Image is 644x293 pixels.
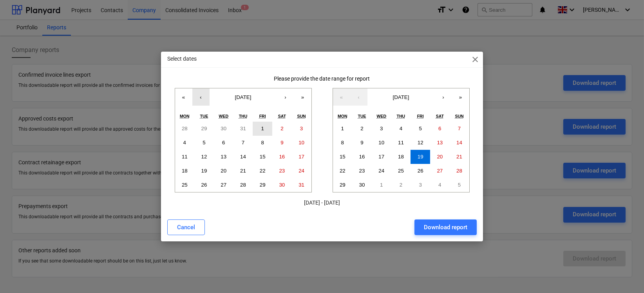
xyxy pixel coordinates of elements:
abbr: 14 September 2025 [456,140,462,146]
iframe: Chat Widget [605,255,644,293]
button: 14 August 2025 [233,150,253,164]
button: 31 July 2025 [233,122,253,136]
abbr: Saturday [436,114,444,119]
abbr: 2 September 2025 [360,126,363,131]
button: 25 August 2025 [175,178,195,192]
abbr: 18 September 2025 [398,154,404,160]
button: 28 July 2025 [175,122,195,136]
abbr: 24 September 2025 [378,168,384,174]
button: 13 August 2025 [214,150,233,164]
abbr: 2 October 2025 [400,182,402,188]
abbr: Tuesday [358,114,366,119]
button: 20 August 2025 [214,164,233,178]
abbr: 25 September 2025 [398,168,404,174]
abbr: 8 August 2025 [261,140,264,146]
button: 29 July 2025 [194,122,214,136]
button: ‹ [192,88,210,106]
button: 7 September 2025 [450,122,469,136]
abbr: Tuesday [200,114,208,119]
button: [DATE] [367,88,435,106]
abbr: 12 September 2025 [418,140,423,146]
abbr: 30 September 2025 [359,182,365,188]
abbr: 28 September 2025 [456,168,462,174]
abbr: 23 August 2025 [279,168,285,174]
button: 2 September 2025 [352,122,372,136]
button: 21 August 2025 [233,164,253,178]
button: 9 September 2025 [352,136,372,150]
button: 3 October 2025 [411,178,430,192]
abbr: 20 August 2025 [221,168,226,174]
abbr: 11 September 2025 [398,140,404,146]
abbr: 12 August 2025 [201,154,207,160]
button: » [452,88,469,106]
abbr: Wednesday [377,114,387,119]
button: 15 September 2025 [333,150,353,164]
button: 2 August 2025 [272,122,292,136]
button: 29 August 2025 [253,178,272,192]
abbr: Friday [259,114,266,119]
abbr: 10 August 2025 [298,140,304,146]
abbr: 29 August 2025 [260,182,266,188]
button: 23 September 2025 [352,164,372,178]
button: 29 September 2025 [333,178,353,192]
abbr: 23 September 2025 [359,168,365,174]
button: 1 August 2025 [253,122,272,136]
abbr: 9 September 2025 [360,140,363,146]
button: 4 September 2025 [391,122,411,136]
abbr: 26 September 2025 [418,168,423,174]
abbr: Wednesday [219,114,229,119]
abbr: 31 July 2025 [240,126,246,131]
abbr: 26 August 2025 [201,182,207,188]
abbr: 10 September 2025 [378,140,384,146]
button: ‹ [350,88,367,106]
button: 8 September 2025 [333,136,353,150]
button: 11 September 2025 [391,136,411,150]
button: 7 August 2025 [233,136,253,150]
button: 5 October 2025 [450,178,469,192]
button: 20 September 2025 [430,150,450,164]
abbr: 21 August 2025 [240,168,246,174]
abbr: 3 September 2025 [380,126,383,131]
button: Cancel [167,219,205,235]
abbr: 21 September 2025 [456,154,462,160]
abbr: 27 September 2025 [437,168,443,174]
abbr: 15 August 2025 [260,154,266,160]
abbr: 25 August 2025 [182,182,188,188]
button: 27 August 2025 [214,178,233,192]
abbr: 1 September 2025 [341,126,344,131]
abbr: Sunday [297,114,306,119]
abbr: 20 September 2025 [437,154,443,160]
button: 30 July 2025 [214,122,233,136]
abbr: 9 August 2025 [280,140,283,146]
button: 3 August 2025 [292,122,311,136]
abbr: 17 September 2025 [378,154,384,160]
button: 18 August 2025 [175,164,195,178]
button: 9 August 2025 [272,136,292,150]
abbr: 30 August 2025 [279,182,285,188]
button: 11 August 2025 [175,150,195,164]
button: 15 August 2025 [253,150,272,164]
abbr: Friday [417,114,424,119]
span: close [470,55,480,64]
button: 4 August 2025 [175,136,195,150]
button: » [294,88,311,106]
abbr: 3 August 2025 [300,126,303,131]
abbr: 1 August 2025 [261,126,264,131]
button: 13 September 2025 [430,136,450,150]
button: 4 October 2025 [430,178,450,192]
abbr: 17 August 2025 [298,154,304,160]
button: « [333,88,350,106]
abbr: Sunday [455,114,463,119]
abbr: 31 August 2025 [298,182,304,188]
abbr: 22 September 2025 [340,168,346,174]
button: 6 September 2025 [430,122,450,136]
abbr: 5 August 2025 [203,140,205,146]
button: 10 September 2025 [372,136,391,150]
abbr: 2 August 2025 [280,126,283,131]
abbr: 8 September 2025 [341,140,344,146]
button: 16 August 2025 [272,150,292,164]
p: [DATE] - [DATE] [167,199,477,207]
abbr: 13 September 2025 [437,140,443,146]
button: 12 August 2025 [194,150,214,164]
div: Please provide the date range for report [167,75,477,82]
